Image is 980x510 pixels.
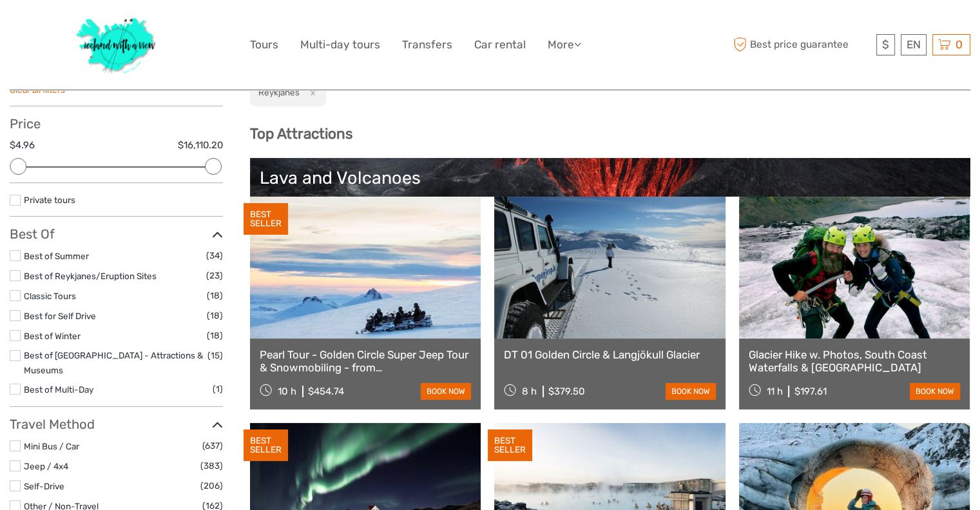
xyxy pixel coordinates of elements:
span: (383) [200,458,223,473]
a: Best of [GEOGRAPHIC_DATA] - Attractions & Museums [24,350,203,375]
a: Jeep / 4x4 [24,461,68,471]
div: BEST SELLER [244,429,288,462]
h3: Travel Method [10,417,223,432]
span: $ [882,38,889,51]
b: Top Attractions [250,125,352,142]
span: 0 [954,38,965,51]
span: (34) [206,248,223,263]
a: book now [666,383,716,400]
div: BEST SELLER [244,203,288,235]
span: 11 h [766,386,782,397]
label: $16,110.20 [178,139,223,152]
img: 1077-ca632067-b948-436b-9c7a-efe9894e108b_logo_big.jpg [70,10,164,80]
a: Pearl Tour - Golden Circle Super Jeep Tour & Snowmobiling - from [GEOGRAPHIC_DATA] [260,348,471,375]
span: (18) [207,288,223,303]
a: Best of Reykjanes/Eruption Sites [24,271,157,281]
a: Transfers [402,35,452,54]
a: Best of Summer [24,251,89,261]
div: $379.50 [548,386,585,397]
a: More [548,35,581,54]
a: Glacier Hike w. Photos, South Coast Waterfalls & [GEOGRAPHIC_DATA] [749,348,960,375]
span: (23) [206,268,223,283]
h3: Price [10,116,223,132]
a: Best for Self Drive [24,311,96,321]
span: 8 h [522,386,537,397]
a: Best of Winter [24,331,81,341]
a: Car rental [474,35,526,54]
a: Mini Bus / Car [24,441,79,451]
div: $454.74 [308,386,344,397]
div: BEST SELLER [488,429,532,462]
span: (18) [207,328,223,343]
h3: Best Of [10,226,223,242]
a: Classic Tours [24,291,76,301]
a: DT 01 Golden Circle & Langjökull Glacier [504,348,715,361]
button: x [302,86,319,99]
div: EN [901,34,927,55]
div: Lava and Volcanoes [260,168,961,188]
span: (15) [207,348,223,363]
a: Private tours [24,195,75,205]
span: (1) [213,382,223,397]
a: Self-Drive [24,481,64,491]
label: $4.96 [10,139,35,152]
a: Best of Multi-Day [24,384,93,395]
a: book now [910,383,960,400]
a: Lava and Volcanoes [260,168,961,258]
span: (18) [207,308,223,323]
span: 10 h [278,386,296,397]
a: book now [421,383,471,400]
a: Multi-day tours [300,35,380,54]
div: $197.61 [794,386,826,397]
a: Tours [250,35,278,54]
h2: Reykjanes [258,87,300,97]
span: (637) [202,438,223,453]
span: (206) [200,478,223,493]
span: Best price guarantee [730,34,873,55]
